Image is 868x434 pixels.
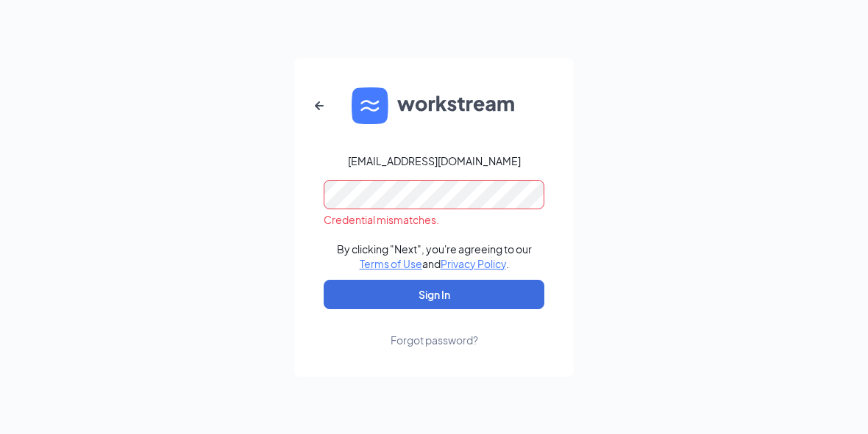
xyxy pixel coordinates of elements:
[348,153,521,168] div: [EMAIL_ADDRESS][DOMAIN_NAME]
[360,257,422,270] a: Terms of Use
[352,87,516,124] img: WS logo and Workstream text
[391,309,478,347] a: Forgot password?
[441,257,506,270] a: Privacy Policy
[324,212,544,227] div: Credential mismatches.
[391,333,478,347] div: Forgot password?
[337,242,532,271] div: By clicking "Next", you're agreeing to our and .
[302,88,337,123] button: ArrowLeftNew
[310,97,328,115] svg: ArrowLeftNew
[324,280,544,309] button: Sign In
